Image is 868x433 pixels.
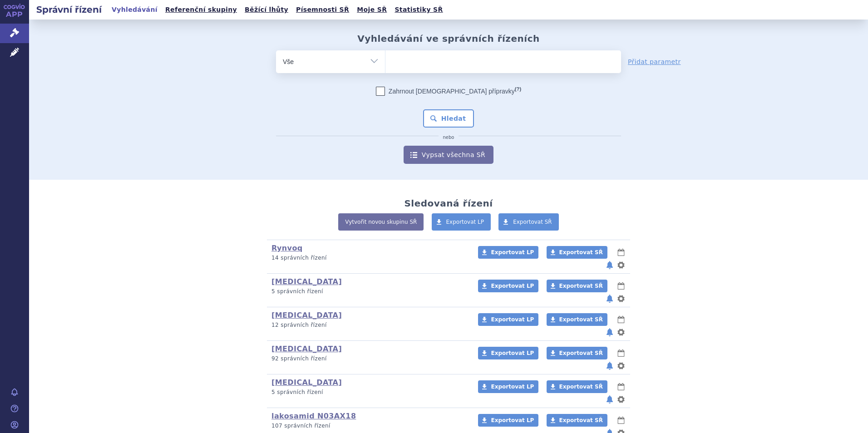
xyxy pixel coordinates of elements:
[616,415,626,426] button: lhůty
[616,348,626,359] button: lhůty
[616,381,626,392] button: lhůty
[423,109,474,128] button: Hledat
[547,280,607,292] a: Exportovat SŘ
[271,389,466,396] p: 5 správních řízení
[404,146,493,164] a: Vypsat všechna SŘ
[547,313,607,326] a: Exportovat SŘ
[559,417,603,423] span: Exportovat SŘ
[605,293,614,304] button: notifikace
[547,246,607,259] a: Exportovat SŘ
[559,316,603,323] span: Exportovat SŘ
[605,394,614,405] button: notifikace
[605,327,614,338] button: notifikace
[491,350,534,356] span: Exportovat LP
[271,344,342,353] a: [MEDICAL_DATA]
[271,254,466,262] p: 14 správních řízení
[478,246,538,259] a: Exportovat LP
[616,327,626,338] button: nastavení
[605,360,614,371] button: notifikace
[271,355,466,363] p: 92 správních řízení
[338,213,424,231] a: Vytvořit novou skupinu SŘ
[478,347,538,359] a: Exportovat LP
[559,384,603,390] span: Exportovat SŘ
[432,213,491,231] a: Exportovat LP
[271,412,356,420] a: lakosamid N03AX18
[559,350,603,356] span: Exportovat SŘ
[559,283,603,289] span: Exportovat SŘ
[242,4,291,16] a: Běžící lhůty
[616,360,626,371] button: nastavení
[478,414,538,427] a: Exportovat LP
[513,219,552,225] span: Exportovat SŘ
[163,4,240,16] a: Referenční skupiny
[271,378,342,387] a: [MEDICAL_DATA]
[491,417,534,423] span: Exportovat LP
[354,4,390,16] a: Moje SŘ
[109,4,160,16] a: Vyhledávání
[559,249,603,256] span: Exportovat SŘ
[616,247,626,258] button: lhůty
[446,219,484,225] span: Exportovat LP
[478,313,538,326] a: Exportovat LP
[605,260,614,271] button: notifikace
[547,347,607,359] a: Exportovat SŘ
[616,314,626,325] button: lhůty
[293,4,352,16] a: Písemnosti SŘ
[404,198,493,209] h2: Sledovaná řízení
[439,135,459,140] i: nebo
[616,260,626,271] button: nastavení
[491,316,534,323] span: Exportovat LP
[271,277,342,286] a: [MEDICAL_DATA]
[547,380,607,393] a: Exportovat SŘ
[616,280,626,291] button: lhůty
[498,213,559,231] a: Exportovat SŘ
[491,249,534,256] span: Exportovat LP
[515,86,521,92] abbr: (?)
[616,293,626,304] button: nastavení
[616,394,626,405] button: nastavení
[271,244,303,252] a: Rynvoq
[478,280,538,292] a: Exportovat LP
[271,321,466,329] p: 12 správních řízení
[376,87,521,96] label: Zahrnout [DEMOGRAPHIC_DATA] přípravky
[491,283,534,289] span: Exportovat LP
[547,414,607,427] a: Exportovat SŘ
[29,3,109,16] h2: Správní řízení
[478,380,538,393] a: Exportovat LP
[271,288,466,295] p: 5 správních řízení
[491,384,534,390] span: Exportovat LP
[357,33,540,44] h2: Vyhledávání ve správních řízeních
[271,422,466,430] p: 107 správních řízení
[628,57,681,66] a: Přidat parametr
[271,311,342,320] a: [MEDICAL_DATA]
[392,4,445,16] a: Statistiky SŘ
